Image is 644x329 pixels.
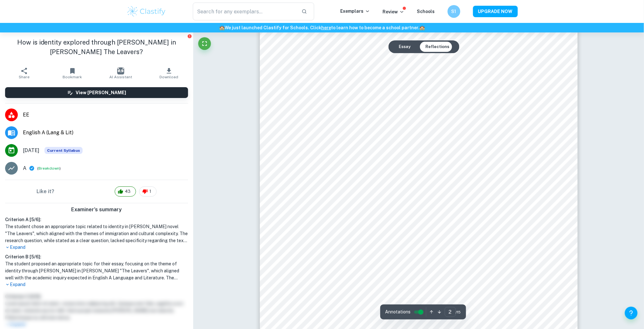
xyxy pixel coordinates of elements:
span: AI Assistant [109,75,132,79]
span: Current Syllabus [44,147,83,154]
div: This exemplar is based on the current syllabus. Feel free to refer to it for inspiration/ideas wh... [44,147,83,154]
span: Annotations [385,309,411,315]
button: Report issue [187,34,192,38]
p: A [23,164,26,172]
span: Share [19,75,30,79]
span: Download [160,75,179,79]
button: S1 [448,5,460,18]
h6: We just launched Clastify for Schools. Click to learn how to become a school partner. [1,24,643,31]
h6: Criterion A [ 5 / 6 ]: [5,216,188,223]
p: Exemplars [341,8,370,15]
h6: Examiner's summary [3,206,191,213]
p: Expand [5,244,188,251]
a: Schools [417,9,435,14]
input: Search for any exemplars... [193,3,297,20]
p: Review [383,8,404,15]
h1: How is identity explored through [PERSON_NAME] in [PERSON_NAME] The Leavers? [5,38,188,57]
span: Bookmark [63,75,82,79]
button: Bookmark [48,64,97,82]
button: Fullscreen [198,37,211,50]
h6: Like it? [37,188,54,195]
img: Clastify logo [126,5,167,18]
button: View [PERSON_NAME] [5,87,188,98]
span: / 15 [456,309,461,315]
p: Expand [5,281,188,288]
img: AI Assistant [117,67,124,74]
span: 🏫 [219,25,225,30]
button: Essay [394,42,416,52]
span: 1 [146,188,155,195]
div: 1 [139,186,157,197]
h6: View [PERSON_NAME] [76,89,126,96]
a: here [321,25,331,30]
button: AI Assistant [97,64,145,82]
h6: S1 [450,8,458,15]
h1: The student chose an appropriate topic related to identity in [PERSON_NAME] novel "The Leavers", ... [5,223,188,244]
button: Download [145,64,193,82]
h6: Criterion B [ 5 / 6 ]: [5,253,188,260]
span: English A (Lang & Lit) [23,129,188,136]
span: [DATE] [23,147,39,154]
button: Reflections [420,42,454,52]
button: UPGRADE NOW [473,6,518,17]
button: Help and Feedback [625,307,638,319]
h1: The student proposed an appropriate topic for their essay, focusing on the theme of identity thro... [5,260,188,281]
div: 43 [115,186,136,197]
span: ( ) [37,165,61,171]
button: Breakdown [38,165,59,171]
span: 43 [121,188,134,195]
span: EE [23,111,188,119]
span: 🏫 [419,25,425,30]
